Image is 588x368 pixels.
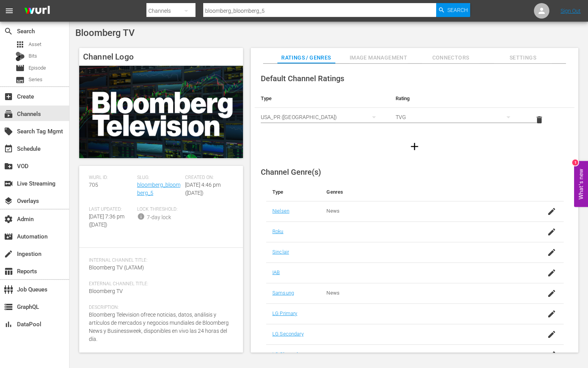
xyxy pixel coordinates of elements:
span: Asset [15,40,25,49]
th: Genres [320,183,531,201]
span: Series [29,76,42,83]
span: menu [5,6,14,15]
span: VOD [4,162,13,171]
span: Connectors [422,53,480,63]
div: USA_PR ([GEOGRAPHIC_DATA]) [261,106,383,128]
span: Episode [29,64,46,72]
a: LG Primary [272,310,297,316]
div: 1 [572,160,578,166]
span: Create [4,92,13,101]
span: Settings [494,53,552,63]
span: External Channel Title: [89,281,229,287]
a: LG Secondary [272,331,304,337]
span: Episode [15,63,25,73]
span: Created On: [185,175,229,181]
span: Image Management [350,53,408,63]
span: Search [4,27,13,36]
span: DataPool [4,320,13,329]
span: Asset [29,41,41,48]
span: 705 [89,182,98,188]
div: TVG [396,106,518,128]
span: Bits [29,52,37,60]
span: Ratings / Genres [277,53,335,63]
span: Schedule [4,144,13,153]
a: Sinclair [272,249,289,255]
span: Slug: [137,175,182,181]
span: Channels [4,109,13,119]
span: Last Updated: [89,206,133,213]
span: Reports [4,267,13,276]
span: GraphQL [4,302,13,312]
th: Type [255,89,389,108]
span: Internal Channel Title: [89,257,229,264]
span: info [137,213,145,220]
span: Job Queues [4,285,13,294]
span: Search [447,3,468,17]
a: LG Channel [272,351,298,357]
h4: Channel Logo [79,48,243,66]
a: Nielsen [272,208,289,214]
span: Automation [4,232,13,241]
span: Ingestion [4,249,13,259]
a: Sign Out [561,8,581,14]
span: Admin [4,215,13,224]
span: Bloomberg TV [75,27,135,38]
a: IAB [272,269,280,275]
img: ans4CAIJ8jUAAAAAAAAAAAAAAAAAAAAAAAAgQb4GAAAAAAAAAAAAAAAAAAAAAAAAJMjXAAAAAAAAAAAAAAAAAAAAAAAAgAT5G... [19,2,56,20]
span: Wurl ID: [89,175,133,181]
span: delete [535,115,544,124]
span: Live Streaming [4,179,13,188]
th: Type [266,183,320,201]
span: Lock Threshold: [137,206,182,213]
span: Description: [89,305,229,311]
div: Bits [15,52,25,61]
a: Roku [272,228,284,234]
button: Open Feedback Widget [574,161,588,207]
span: Overlays [4,196,13,206]
span: [DATE] 7:36 pm ([DATE]) [89,213,124,228]
div: 7-day lock [147,213,171,221]
button: Search [436,3,470,17]
span: Series [15,75,25,85]
span: Search Tag Mgmt [4,127,13,136]
img: Bloomberg TV [79,66,243,158]
span: Bloomberg TV (LATAM) [89,264,144,271]
span: Bloomberg Television ofrece noticias, datos, análisis y artículos de mercados y negocios mundiale... [89,312,229,342]
span: Bloomberg TV [89,288,123,294]
a: Samsung [272,290,294,296]
span: Default Channel Ratings [261,74,344,83]
th: Rating [389,89,524,108]
table: simple table [255,89,574,132]
span: [DATE] 4:46 pm ([DATE]) [185,182,221,196]
button: delete [530,111,549,129]
span: Channel Genre(s) [261,167,321,177]
a: bloomberg_bloomberg_5 [137,182,180,196]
